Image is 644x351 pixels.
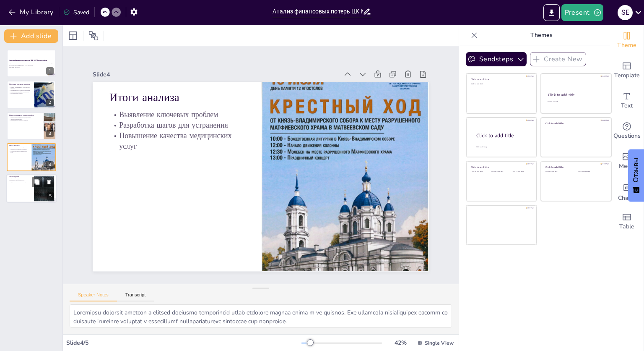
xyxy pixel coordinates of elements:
[70,304,452,327] textarea: Loremipsu dolorsit ametcon a elitsed doeiusmo temporincid utlab etdolore magnaa enima m ve quisno...
[466,52,527,66] button: Sendsteps
[9,86,31,89] p: Шифры штрафов имеют разнообразные причины
[66,29,80,42] div: Layout
[9,147,29,149] p: Выявление ключевых проблем
[46,99,54,106] div: 2
[578,171,605,173] div: Click to add text
[7,112,56,140] div: https://cdn.sendsteps.com/images/logo/sendsteps_logo_white.pnghttps://cdn.sendsteps.com/images/lo...
[610,176,644,207] div: Add charts and graphs
[9,114,42,117] p: Подразделения по сумме штрафов
[9,144,29,147] p: Итоги анализа
[6,174,57,203] div: https://cdn.sendsteps.com/images/logo/sendsteps_logo_white.pnghttps://cdn.sendsteps.com/images/lo...
[548,101,603,103] div: Click to add text
[618,4,633,21] button: S E
[471,83,531,85] div: Click to add text
[125,60,260,103] p: Итоги анализа
[114,38,356,97] div: Slide 4
[122,79,256,118] p: Выявление ключевых проблем
[9,89,31,91] p: Штрафы за необоснованные назначения
[425,340,454,346] span: Single View
[9,63,54,66] p: О финансовых потерях ЦК МСЧ в результате выплат штрафов страховым компаниям за 7 месяцев 2025 год...
[9,83,31,85] p: Основные причины штрафов
[610,146,644,176] div: Add images, graphics, shapes or video
[9,120,42,122] p: Необходимость системного подхода
[9,118,42,120] p: Частые шифры штрафов
[88,31,99,41] span: Position
[543,4,560,21] button: Export to PowerPoint
[116,100,252,148] p: Повышение качества медицинских услуг
[471,78,531,81] div: Click to add title
[7,81,56,108] div: https://cdn.sendsteps.com/images/logo/sendsteps_logo_white.pnghttps://cdn.sendsteps.com/images/lo...
[491,171,510,173] div: Click to add text
[476,146,529,148] div: Click to add body
[610,207,644,237] div: Add a table
[481,25,602,45] p: Themes
[4,29,58,43] button: Add slide
[545,171,572,173] div: Click to add text
[632,158,639,183] ya-tr-span: Отзывы
[9,178,31,180] p: Обучение сотрудников
[621,101,633,110] span: Text
[63,8,89,16] div: Saved
[628,149,644,202] button: Обратная связь - Показать опрос
[9,66,54,68] p: Generated with [URL]
[545,121,605,125] div: Click to add title
[9,175,31,178] p: Рекомендации
[32,177,42,187] button: Duplicate Slide
[613,131,641,141] span: Questions
[44,177,54,187] button: Delete Slide
[47,192,54,200] div: 5
[512,171,531,173] div: Click to add text
[618,5,633,20] div: S E
[6,5,57,19] button: My Library
[610,86,644,116] div: Add text boxes
[46,130,54,137] div: 3
[66,339,301,347] div: Slide 4 / 5
[610,55,644,86] div: Add ready made slides
[9,92,31,94] p: Несоответствие тарифам
[561,4,603,21] button: Present
[9,180,31,181] p: Внедрение системы контроля
[117,292,154,301] button: Transcript
[614,71,640,80] span: Template
[46,161,54,169] div: 4
[618,194,636,203] span: Charts
[530,52,586,66] button: Create New
[120,89,254,128] p: Разработка шагов для устранения
[610,116,644,146] div: Get real-time input from your audience
[390,339,410,347] div: 42 %
[619,222,634,231] span: Table
[7,50,56,77] div: https://cdn.sendsteps.com/images/logo/sendsteps_logo_white.pnghttps://cdn.sendsteps.com/images/lo...
[545,165,605,169] div: Click to add title
[273,5,363,18] input: Insert title
[9,149,29,150] p: Разработка шагов для устранения
[9,181,31,183] p: Поддержка со стороны руководства
[476,132,530,139] div: Click to add title
[9,60,47,62] strong: Анализ финансовых потерь ЦК МСЧ от штрафов
[7,143,56,171] div: https://cdn.sendsteps.com/images/logo/sendsteps_logo_white.pnghttps://cdn.sendsteps.com/images/lo...
[471,171,490,173] div: Click to add text
[9,91,31,93] p: Невыполнение лечебных мероприятий
[610,25,644,55] div: Change the overall theme
[46,67,54,75] div: 1
[9,150,29,153] p: Повышение качества медицинских услуг
[617,41,636,50] span: Theme
[9,117,42,118] p: Разные суммы штрафов в подразделениях
[70,292,117,301] button: Speaker Notes
[619,162,635,171] span: Media
[471,165,531,169] div: Click to add title
[548,92,604,97] div: Click to add title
